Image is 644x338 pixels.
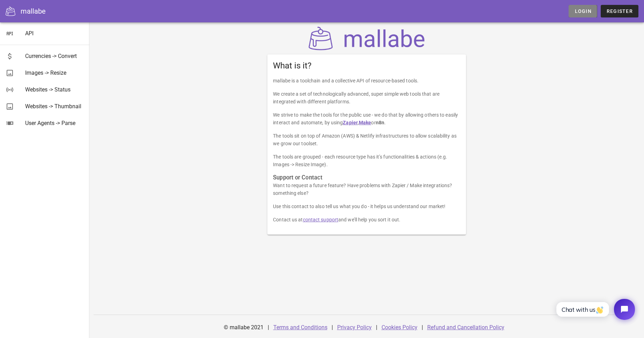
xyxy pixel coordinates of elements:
a: Cookies Policy [382,324,417,331]
a: Terms and Conditions [273,324,327,331]
div: User Agents -> Parse [25,120,84,126]
p: mallabe is a toolchain and a collective API of resource-based tools. [273,77,460,84]
span: Login [574,8,591,14]
a: contact support [303,217,339,222]
p: Contact us at and we’ll help you sort it out. [273,216,460,223]
div: Websites -> Status [25,86,84,93]
div: Images -> Resize [25,69,84,76]
div: | [376,319,377,336]
p: The tools are grouped - each resource type has it’s functionalities & actions (e.g. Images -> Res... [273,153,460,168]
p: The tools sit on top of Amazon (AWS) & Netlify infrastructures to allow scalability as we grow ou... [273,132,460,147]
h3: Support or Contact [273,174,460,182]
p: We create a set of technologically advanced, super simple web tools that are integrated with diff... [273,90,460,105]
span: Register [606,8,633,14]
div: | [332,319,333,336]
div: © mallabe 2021 [220,319,268,336]
a: Privacy Policy [337,324,372,331]
strong: n8n [376,120,384,125]
div: Currencies -> Convert [25,53,84,59]
div: mallabe [21,6,46,16]
a: Refund and Cancellation Policy [427,324,504,331]
div: | [268,319,269,336]
div: API [25,30,84,37]
a: Zapier [343,120,358,125]
p: Use this contact to also tell us what you do - it helps us understand our market! [273,203,460,210]
p: We strive to make the tools for the public use - we do that by allowing others to easily interact... [273,111,460,126]
a: Register [601,5,638,17]
div: What is it? [267,54,466,77]
iframe: Tidio Chat [549,293,641,326]
a: Login [569,5,597,17]
img: mallabe Logo [307,27,427,50]
p: Want to request a future feature? Have problems with Zapier / Make integrations? something else? [273,182,460,197]
div: | [422,319,423,336]
a: Make [359,120,371,125]
div: Websites -> Thumbnail [25,103,84,110]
